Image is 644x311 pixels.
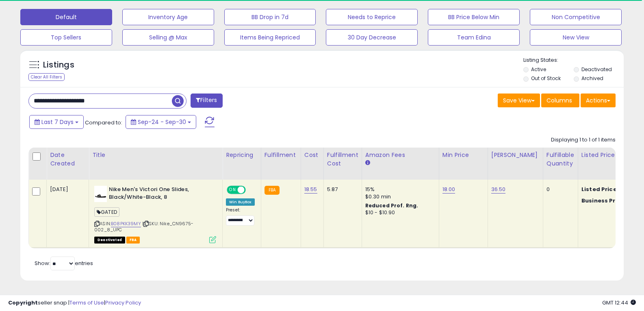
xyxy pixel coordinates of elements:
[365,186,433,193] div: 15%
[523,57,624,64] p: Listing States:
[581,197,626,204] b: Business Price:
[551,136,616,144] div: Displaying 1 to 1 of 1 items
[92,151,219,159] div: Title
[245,187,258,194] span: OFF
[602,299,636,307] span: 2025-10-8 12:44 GMT
[94,186,107,202] img: 317zFuc3p3L._SL40_.jpg
[530,29,622,46] button: New View
[8,299,141,307] div: seller snap | |
[498,94,540,107] button: Save View
[365,193,433,200] div: $0.30 min
[126,237,140,244] span: FBA
[122,29,214,46] button: Selling @ Max
[442,151,484,159] div: Min Price
[365,209,433,216] div: $10 - $10.90
[546,151,575,168] div: Fulfillable Quantity
[85,119,122,126] span: Compared to:
[581,75,603,82] label: Archived
[94,186,216,242] div: ASIN:
[531,75,561,82] label: Out of Stock
[94,207,119,217] span: GATED
[326,9,418,25] button: Needs to Reprice
[327,151,358,168] div: Fulfillment Cost
[491,185,506,194] a: 36.50
[50,186,82,193] div: [DATE]
[265,186,280,195] small: FBA
[109,186,208,203] b: Nike Men's Victori One Slides, Black/White-Black, 8
[8,299,38,307] strong: Copyright
[224,29,316,46] button: Items Being Repriced
[94,237,125,244] span: All listings that are unavailable for purchase on Amazon for any reason other than out-of-stock
[35,259,93,267] span: Show: entries
[226,207,255,226] div: Preset:
[326,29,418,46] button: 30 Day Decrease
[491,151,540,159] div: [PERSON_NAME]
[111,220,141,227] a: B08PKK39MY
[304,151,320,159] div: Cost
[581,66,612,73] label: Deactivated
[94,220,193,233] span: | SKU: Nike_CN9675-002_8_UPC
[226,198,255,206] div: Win BuyBox
[304,185,317,194] a: 18.55
[20,29,112,46] button: Top Sellers
[226,151,258,159] div: Repricing
[428,29,520,46] button: Team Edina
[41,118,74,126] span: Last 7 Days
[20,9,112,25] button: Default
[365,159,370,167] small: Amazon Fees.
[69,299,104,307] a: Terms of Use
[224,9,316,25] button: BB Drop in 7d
[581,94,616,107] button: Actions
[43,59,74,71] h5: Listings
[265,151,297,159] div: Fulfillment
[327,186,356,193] div: 5.87
[28,73,65,81] div: Clear All Filters
[105,299,141,307] a: Privacy Policy
[365,151,436,159] div: Amazon Fees
[50,151,85,168] div: Date Created
[541,94,579,107] button: Columns
[546,96,572,104] span: Columns
[29,115,84,129] button: Last 7 Days
[581,185,618,193] b: Listed Price:
[531,66,546,73] label: Active
[530,9,622,25] button: Non Competitive
[122,9,214,25] button: Inventory Age
[126,115,196,129] button: Sep-24 - Sep-30
[138,118,186,126] span: Sep-24 - Sep-30
[191,94,222,108] button: Filters
[228,187,238,194] span: ON
[428,9,520,25] button: BB Price Below Min
[442,185,455,194] a: 18.00
[546,186,572,193] div: 0
[365,202,418,209] b: Reduced Prof. Rng.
